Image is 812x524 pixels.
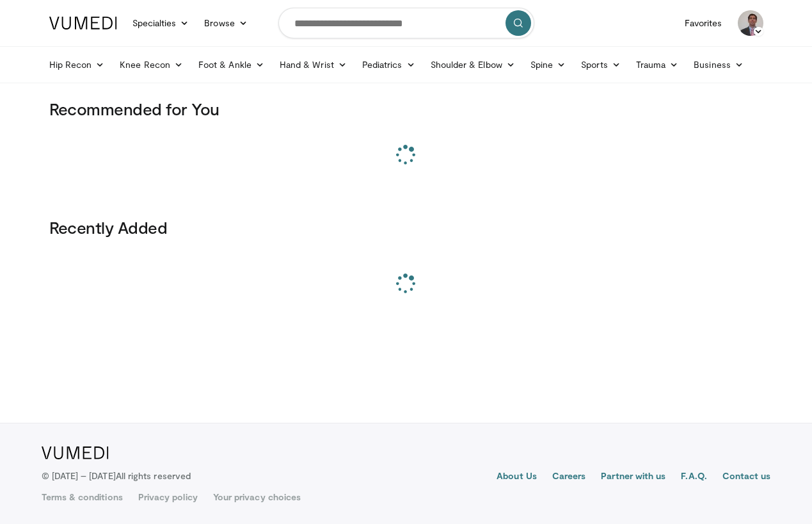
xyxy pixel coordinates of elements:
a: Specialties [125,10,197,36]
a: Business [686,52,751,78]
h3: Recommended for You [49,99,763,119]
a: Careers [552,470,586,485]
a: Foot & Ankle [191,52,272,78]
a: Pediatrics [354,52,423,78]
a: F.A.Q. [681,470,706,485]
h3: Recently Added [49,217,763,238]
a: About Us [497,470,537,485]
p: © [DATE] – [DATE] [42,470,191,482]
a: Trauma [628,52,687,78]
a: Sports [573,52,628,78]
a: Terms & conditions [42,491,123,504]
img: VuMedi Logo [49,17,117,29]
a: Hand & Wrist [272,52,354,78]
a: Knee Recon [112,52,191,78]
a: Contact us [722,470,771,485]
a: Browse [196,10,255,36]
img: Avatar [738,10,763,36]
img: VuMedi Logo [42,446,109,459]
a: Shoulder & Elbow [423,52,523,78]
a: Hip Recon [42,52,113,78]
a: Privacy policy [138,491,198,504]
span: All rights reserved [116,470,191,481]
a: Favorites [677,10,730,36]
a: Spine [523,52,573,78]
input: Search topics, interventions [278,8,534,38]
a: Your privacy choices [213,491,301,504]
a: Partner with us [601,470,665,485]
